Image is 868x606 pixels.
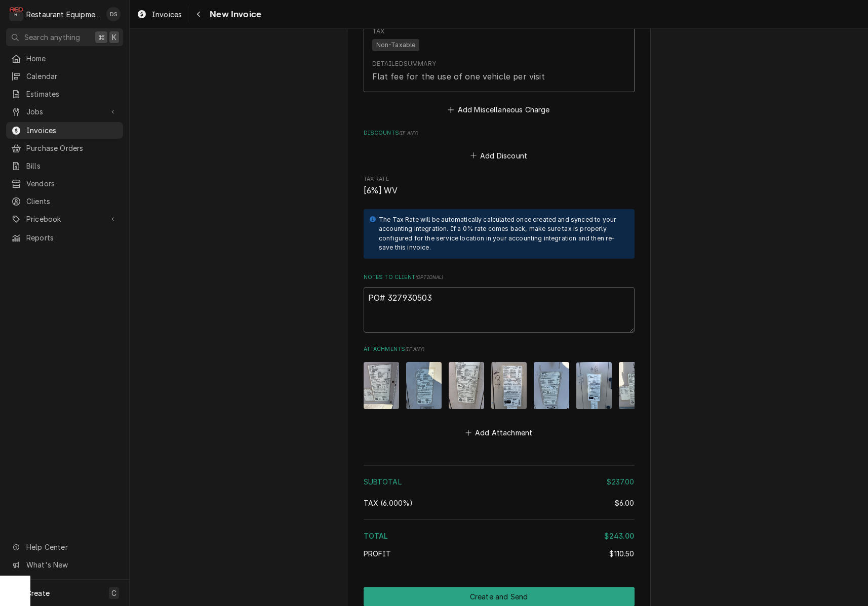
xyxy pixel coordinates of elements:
div: $6.00 [615,498,635,508]
a: Reports [6,229,123,246]
span: Total [364,532,388,540]
div: Restaurant Equipment Diagnostics [26,9,101,20]
div: The Tax Rate will be automatically calculated once created and synced to your accounting integrat... [379,215,624,253]
a: Calendar [6,68,123,85]
div: Tax [364,498,635,508]
span: What's New [26,559,117,570]
img: HUI6fTjTqGxzWOovvjUE [619,362,654,409]
span: [6%] West Virginia State [364,499,413,507]
a: Invoices [6,122,123,139]
label: Notes to Client [364,273,635,281]
span: ( optional ) [415,274,444,280]
img: J83ueycEScSPxKpQbViB [491,362,527,409]
div: Profit [364,548,635,559]
span: Bills [26,160,118,171]
div: $237.00 [607,476,634,487]
button: Search anything⌘K [6,28,123,46]
a: Home [6,50,123,67]
div: Amount Summary [364,461,635,566]
img: H97AMtf6TeKbmhHKDyzs [534,362,569,409]
span: ( if any ) [405,346,424,352]
span: New Invoice [207,8,261,21]
span: Estimates [26,89,118,99]
span: Tax Rate [364,185,635,197]
label: Attachments [364,345,635,353]
button: Create and Send [364,587,635,606]
span: Purchase Orders [26,143,118,153]
span: Profit [364,549,391,558]
a: Bills [6,157,123,174]
span: Subtotal [364,477,402,486]
img: JTpFKpNNQm6ATj6fUf8p [449,362,484,409]
a: Vendors [6,175,123,192]
div: Button Group Row [364,587,635,606]
span: Non-Taxable [372,39,420,51]
div: Total [364,531,635,541]
div: Flat fee for the use of one vehicle per visit [372,70,545,83]
a: Invoices [133,6,186,23]
span: Invoices [26,125,118,136]
span: Create [26,589,50,597]
a: Go to What's New [6,556,123,573]
span: Help Center [26,542,117,552]
div: R [9,7,23,21]
button: Add Discount [468,148,529,163]
button: Add Attachment [463,426,534,440]
a: Go to Help Center [6,539,123,555]
a: Estimates [6,86,123,102]
a: Purchase Orders [6,140,123,156]
textarea: PO# 327930503 [364,287,635,333]
div: Subtotal [364,476,635,487]
img: rfx9MfuRhO7vu673Bfpk [576,362,612,409]
span: Invoices [152,9,182,20]
span: Reports [26,232,118,243]
div: Attachments [364,345,635,440]
span: ⌘ [98,32,105,43]
label: Discounts [364,129,635,137]
div: Tax [372,27,384,36]
div: Discounts [364,129,635,163]
div: $243.00 [604,531,634,541]
a: Go to Pricebook [6,211,123,227]
div: Tax Rate [364,175,635,197]
img: YxkUcbh6Q1qRe2A5G0Pl [364,362,399,409]
span: Pricebook [26,214,103,224]
span: K [112,32,116,43]
span: ( if any ) [399,130,418,136]
span: Clients [26,196,118,207]
span: C [111,588,116,598]
span: $110.50 [609,549,634,558]
div: Detailed Summary [372,59,436,68]
img: ee4zyqdmTZS2AvZPYGNY [406,362,442,409]
span: Calendar [26,71,118,82]
a: Clients [6,193,123,210]
a: Go to Jobs [6,103,123,120]
span: [6%] WV [364,186,398,195]
span: Search anything [24,32,80,43]
span: Vendors [26,178,118,189]
div: Derek Stewart's Avatar [106,7,121,21]
div: Notes to Client [364,273,635,333]
span: Jobs [26,106,103,117]
span: Tax Rate [364,175,635,183]
div: DS [106,7,121,21]
button: Navigate back [190,6,207,22]
button: Add Miscellaneous Charge [446,103,551,117]
span: Home [26,53,118,64]
div: Restaurant Equipment Diagnostics's Avatar [9,7,23,21]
